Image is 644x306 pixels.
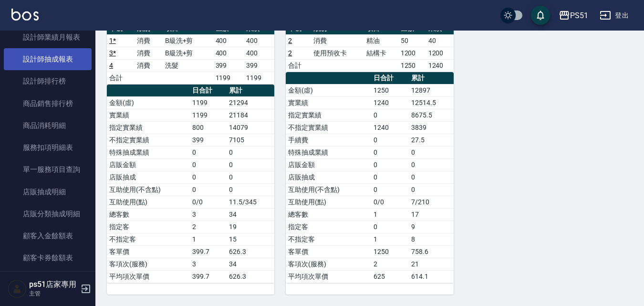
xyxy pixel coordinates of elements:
[409,196,454,208] td: 7/210
[371,233,409,245] td: 1
[163,34,213,47] td: B級洗+剪
[244,72,274,84] td: 1199
[371,84,409,96] td: 1250
[409,158,454,171] td: 0
[227,96,274,109] td: 21294
[107,245,190,258] td: 客單價
[107,146,190,158] td: 特殊抽成業績
[286,109,371,121] td: 指定實業績
[107,221,190,233] td: 指定客
[409,258,454,270] td: 21
[371,121,409,134] td: 1240
[409,96,454,109] td: 12514.5
[135,34,162,47] td: 消費
[371,72,409,84] th: 日合計
[213,59,244,72] td: 399
[371,109,409,121] td: 0
[227,109,274,121] td: 21184
[286,96,371,109] td: 實業績
[107,22,274,84] table: a dense table
[4,137,92,158] a: 服務扣項明細表
[190,84,227,97] th: 日合計
[286,59,311,72] td: 合計
[190,183,227,196] td: 0
[288,37,292,44] a: 2
[227,221,274,233] td: 19
[286,258,371,270] td: 客項次(服務)
[227,270,274,283] td: 626.3
[311,47,364,59] td: 使用預收卡
[286,196,371,208] td: 互助使用(點)
[163,47,213,59] td: B級洗+剪
[227,183,274,196] td: 0
[371,158,409,171] td: 0
[227,134,274,146] td: 7105
[213,47,244,59] td: 400
[4,158,92,180] a: 單一服務項目查詢
[107,109,190,121] td: 實業績
[570,10,588,21] div: PS51
[286,158,371,171] td: 店販金額
[190,121,227,134] td: 800
[409,171,454,183] td: 0
[286,171,371,183] td: 店販抽成
[596,7,633,24] button: 登出
[107,270,190,283] td: 平均項次單價
[107,72,135,84] td: 合計
[227,84,274,97] th: 累計
[227,121,274,134] td: 14079
[107,84,274,283] table: a dense table
[190,171,227,183] td: 0
[213,34,244,47] td: 400
[286,245,371,258] td: 客單價
[409,270,454,283] td: 614.1
[371,258,409,270] td: 2
[227,196,274,208] td: 11.5/345
[190,196,227,208] td: 0/0
[4,93,92,115] a: 商品銷售排行榜
[371,270,409,283] td: 625
[409,84,454,96] td: 12897
[190,245,227,258] td: 399.7
[409,245,454,258] td: 758.6
[190,221,227,233] td: 2
[409,208,454,221] td: 17
[4,115,92,137] a: 商品消耗明細
[190,109,227,121] td: 1199
[4,247,92,269] a: 顧客卡券餘額表
[227,233,274,245] td: 15
[286,134,371,146] td: 手續費
[107,96,190,109] td: 金額(虛)
[311,34,364,47] td: 消費
[409,72,454,84] th: 累計
[190,258,227,270] td: 3
[286,233,371,245] td: 不指定客
[4,181,92,203] a: 店販抽成明細
[4,48,92,70] a: 設計師抽成報表
[227,208,274,221] td: 34
[371,146,409,158] td: 0
[107,171,190,183] td: 店販抽成
[4,26,92,48] a: 設計師業績月報表
[190,270,227,283] td: 399.7
[398,47,426,59] td: 1200
[107,121,190,134] td: 指定實業績
[371,208,409,221] td: 1
[4,225,92,247] a: 顧客入金餘額表
[426,47,454,59] td: 1200
[286,183,371,196] td: 互助使用(不含點)
[409,233,454,245] td: 8
[29,289,78,298] p: 主管
[286,84,371,96] td: 金額(虛)
[107,158,190,171] td: 店販金額
[531,6,550,25] button: save
[227,171,274,183] td: 0
[286,22,453,72] table: a dense table
[409,109,454,121] td: 8675.5
[135,59,162,72] td: 消費
[398,59,426,72] td: 1250
[227,146,274,158] td: 0
[4,70,92,92] a: 設計師排行榜
[107,233,190,245] td: 不指定客
[213,72,244,84] td: 1199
